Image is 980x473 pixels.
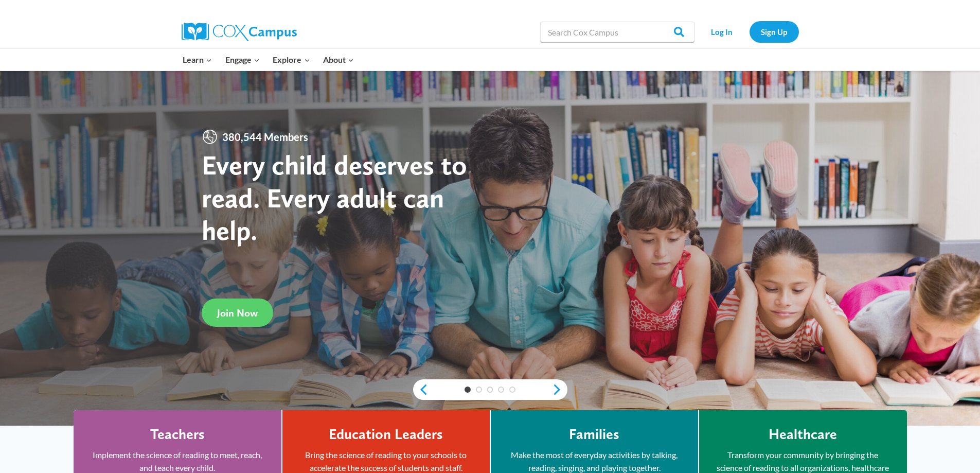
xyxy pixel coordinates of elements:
[700,21,799,42] nav: Secondary Navigation
[413,379,567,400] div: content slider buttons
[202,299,273,327] a: Join Now
[329,426,443,443] h4: Education Leaders
[540,22,694,42] input: Search Cox Campus
[769,426,837,443] h4: Healthcare
[323,53,354,66] span: About
[182,23,297,41] img: Cox Campus
[750,21,799,42] a: Sign Up
[202,148,467,247] strong: Every child deserves to read. Every adult can help.
[273,53,310,66] span: Explore
[176,49,361,71] nav: Primary Navigation
[498,387,504,393] a: 4
[509,387,515,393] a: 5
[487,387,493,393] a: 3
[150,426,205,443] h4: Teachers
[217,307,258,319] span: Join Now
[465,387,471,393] a: 1
[476,387,482,393] a: 2
[183,53,212,66] span: Learn
[218,129,312,145] span: 380,544 Members
[225,53,260,66] span: Engage
[700,21,744,42] a: Log In
[569,426,619,443] h4: Families
[413,383,429,396] a: previous
[552,383,567,396] a: next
